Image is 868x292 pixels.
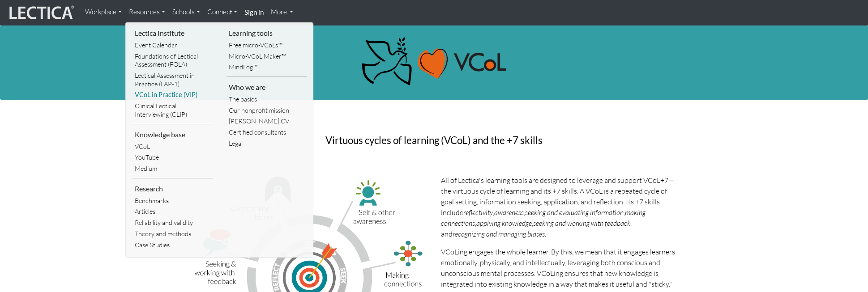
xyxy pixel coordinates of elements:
li: Research [133,182,213,195]
a: The basics [227,94,307,105]
li: Lectica Institute [133,26,213,40]
a: Articles [133,206,213,217]
li: Learning tools [227,26,307,40]
a: [PERSON_NAME] CV [227,116,307,127]
i: applying knowledge [476,219,532,228]
img: lecticalive [7,4,74,21]
i: seeking and working with feedback [533,219,630,228]
p: VCoLing engages the whole learner. By this, we mean that it engages learners emotionally, physica... [441,246,676,289]
p: All of Lectica's learning tools are designed to leverage and support VCoL+7—the virtuous cycle of... [441,175,676,239]
a: Theory and methods [133,229,213,240]
a: Legal [227,138,307,149]
a: Clinical Lectical Interviewing (CLIP) [133,101,213,120]
a: Our nonprofit mission [227,105,307,116]
li: Knowledge base [133,128,213,141]
a: Case Studies [133,240,213,251]
a: Lectical Assessment in Practice (LAP-1) [133,70,213,89]
a: Reliability and validity [133,217,213,229]
a: Certified consultants [227,127,307,138]
a: YouTube [133,152,213,163]
a: Resources [125,4,169,21]
a: VCoL [133,141,213,152]
a: More [267,4,297,21]
i: awareness [494,208,524,217]
h3: Virtuous cycles of learning (VCoL) and the +7 skills [275,135,593,146]
a: Event Calendar [133,40,213,51]
a: Schools [169,4,204,21]
a: Benchmarks [133,195,213,207]
a: Free micro-VCoLs™ [227,40,307,51]
a: Foundations of Lectical Assessment (FOLA) [133,51,213,70]
a: Micro-VCoL Maker™ [227,51,307,62]
a: Workplace [81,4,125,21]
a: Medium [133,163,213,174]
i: seeking and evaluating information [525,208,624,217]
a: MindLog™ [227,62,307,73]
a: VCoL in Practice (VIP) [133,89,213,101]
a: Sign in [241,4,267,21]
a: Connect [204,4,241,21]
i: reflectivity [463,208,493,217]
li: Who we are [227,80,307,94]
strong: Sign in [244,8,264,16]
i: recognizing and managing biases [453,229,545,238]
i: making connections [441,208,646,228]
